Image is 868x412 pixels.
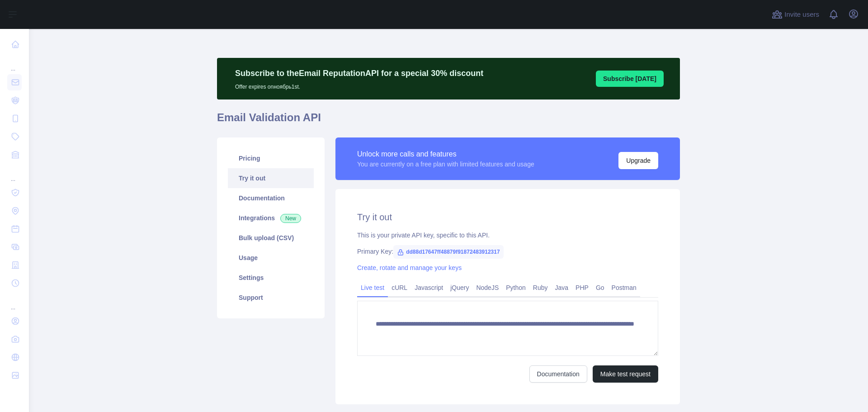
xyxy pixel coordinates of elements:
[228,268,314,288] a: Settings
[228,148,314,168] a: Pricing
[7,54,22,72] div: ...
[393,245,504,259] span: dd88d17647ff48879f91872483912317
[7,165,22,183] div: ...
[217,110,680,132] h1: Email Validation API
[357,264,462,271] a: Create, rotate and manage your keys
[618,152,658,169] button: Upgrade
[357,280,388,295] a: Live test
[572,280,592,295] a: PHP
[552,280,572,295] a: Java
[228,188,314,208] a: Documentation
[357,231,658,240] div: This is your private API key, specific to this API.
[529,280,552,295] a: Ruby
[608,280,640,295] a: Postman
[228,208,314,228] a: Integrations New
[529,365,587,383] a: Documentation
[235,80,483,90] p: Offer expires on ноябрь 1st.
[228,288,314,308] a: Support
[357,149,534,160] div: Unlock more calls and features
[593,365,658,383] button: Make test request
[502,280,529,295] a: Python
[280,214,301,223] span: New
[7,293,22,311] div: ...
[596,71,664,87] button: Subscribe [DATE]
[235,67,483,80] p: Subscribe to the Email Reputation API for a special 30 % discount
[472,280,502,295] a: NodeJS
[357,247,658,256] div: Primary Key:
[411,280,447,295] a: Javascript
[357,211,658,223] h2: Try it out
[770,7,821,22] button: Invite users
[228,168,314,188] a: Try it out
[592,280,608,295] a: Go
[357,160,534,169] div: You are currently on a free plan with limited features and usage
[388,280,411,295] a: cURL
[228,248,314,268] a: Usage
[784,9,819,20] span: Invite users
[447,280,472,295] a: jQuery
[228,228,314,248] a: Bulk upload (CSV)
